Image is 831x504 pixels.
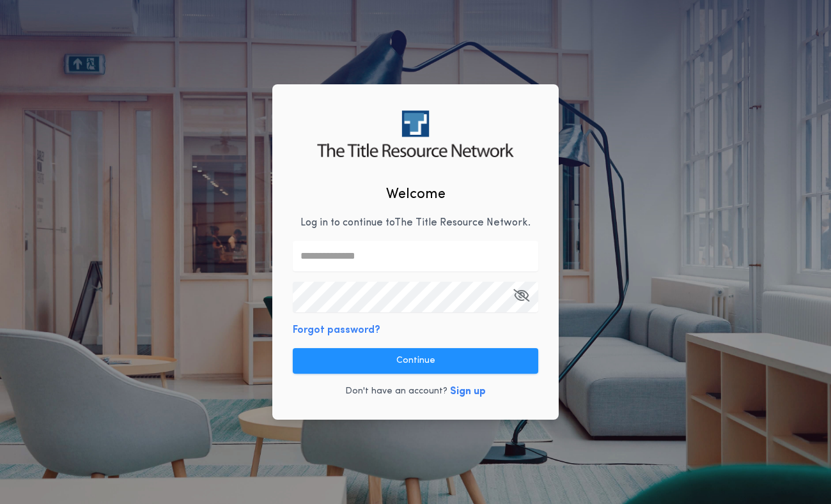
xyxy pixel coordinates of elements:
h2: Welcome [386,184,446,205]
img: logo [317,111,513,157]
button: Forgot password? [293,323,380,338]
p: Don't have an account? [345,385,447,398]
button: Continue [293,348,538,374]
p: Log in to continue to The Title Resource Network . [300,215,531,231]
button: Sign up [450,384,486,399]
